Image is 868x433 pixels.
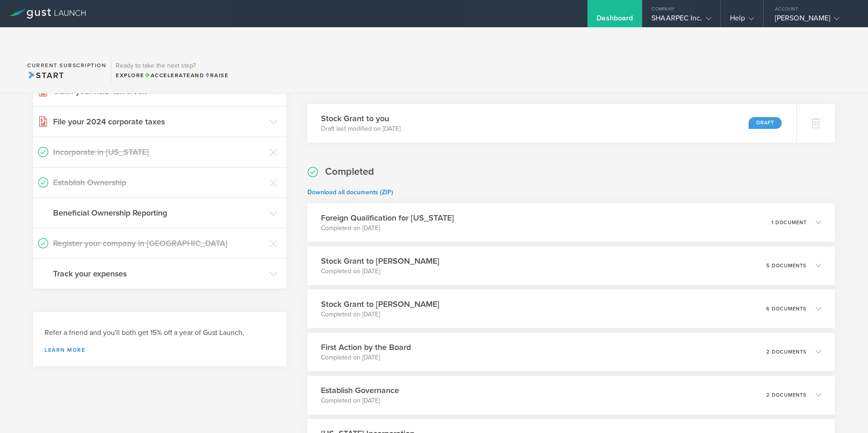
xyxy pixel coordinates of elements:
h3: Stock Grant to you [321,113,400,124]
p: Draft last modified on [DATE] [321,124,400,133]
h3: First Action by the Board [321,341,411,353]
h3: Register your company in [GEOGRAPHIC_DATA] [53,237,265,249]
h3: Beneficial Ownership Reporting [53,207,265,219]
p: Completed on [DATE] [321,224,454,233]
div: Draft [749,117,782,129]
h3: Ready to take the next step? [116,63,228,69]
h3: Foreign Qualification for [US_STATE] [321,212,454,224]
h3: Track your expenses [53,268,265,280]
h3: Refer a friend and you'll both get 15% off a year of Gust Launch. [44,328,275,338]
span: Raise [204,72,228,79]
div: Stock Grant to youDraft last modified on [DATE]Draft [307,104,796,143]
h3: Stock Grant to [PERSON_NAME] [321,298,439,310]
span: and [144,72,205,79]
p: Completed on [DATE] [321,396,399,405]
h3: File your 2024 corporate taxes [53,116,265,128]
p: 2 documents [766,393,807,398]
h3: Stock Grant to [PERSON_NAME] [321,255,439,267]
p: 2 documents [766,349,807,354]
div: Help [730,14,754,27]
div: SHAARPEC Inc. [651,14,711,27]
a: Learn more [44,347,275,353]
span: Start [27,70,64,80]
p: 5 documents [766,263,807,268]
p: Completed on [DATE] [321,310,439,319]
iframe: Chat Widget [823,389,868,433]
h3: Incorporate in [US_STATE] [53,146,265,158]
div: Dashboard [597,14,633,27]
div: Explore [116,71,228,79]
h3: Establish Ownership [53,177,265,188]
div: Ready to take the next step?ExploreAccelerateandRaise [111,56,233,84]
span: Accelerate [144,72,191,79]
h3: Establish Governance [321,384,399,396]
a: Download all documents (ZIP) [307,188,393,196]
p: Completed on [DATE] [321,267,439,276]
div: [PERSON_NAME] [775,14,852,27]
h2: Completed [325,165,374,178]
p: 1 document [771,220,807,225]
h2: Current Subscription [27,63,106,68]
p: Completed on [DATE] [321,353,411,362]
p: 6 documents [766,306,807,311]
